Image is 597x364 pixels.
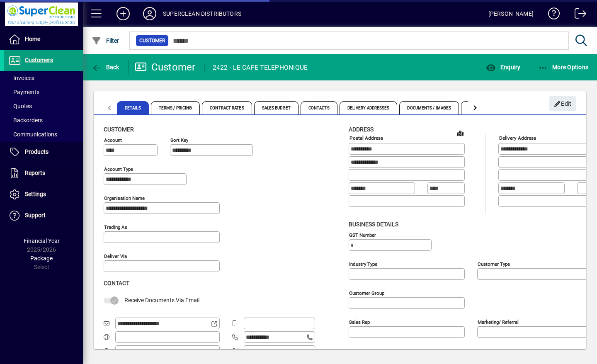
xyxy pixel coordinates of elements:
[8,131,57,138] span: Communications
[478,348,492,354] mat-label: Region
[254,101,298,114] span: Sales Budget
[4,142,83,163] a: Products
[8,117,43,124] span: Backorders
[478,319,519,325] mat-label: Marketing/ Referral
[202,101,252,114] span: Contract Rates
[104,224,127,230] mat-label: Trading as
[349,290,384,296] mat-label: Customer group
[549,96,576,111] button: Edit
[92,37,119,44] span: Filter
[4,29,83,50] a: Home
[542,2,560,29] a: Knowledge Base
[486,64,520,70] span: Enquiry
[24,238,60,244] span: Financial Year
[136,6,163,21] button: Profile
[536,60,591,75] button: More Options
[25,36,40,42] span: Home
[25,57,53,63] span: Customers
[25,212,46,218] span: Support
[117,101,149,114] span: Details
[163,7,241,20] div: SUPERCLEAN DISTRIBUTORS
[349,261,377,267] mat-label: Industry type
[8,103,32,109] span: Quotes
[92,64,119,70] span: Back
[349,221,398,228] span: Business details
[104,166,133,172] mat-label: Account Type
[25,170,45,176] span: Reports
[90,60,121,75] button: Back
[110,6,136,21] button: Add
[301,101,337,114] span: Contacts
[90,33,121,48] button: Filter
[4,163,83,184] a: Reports
[104,126,134,133] span: Customer
[349,348,367,354] mat-label: Manager
[25,191,46,197] span: Settings
[213,61,308,74] div: 2422 - LE CAFE TELEPHONIQUE
[30,255,53,262] span: Package
[25,148,49,155] span: Products
[104,253,127,259] mat-label: Deliver via
[4,85,83,99] a: Payments
[349,126,374,133] span: Address
[124,297,199,303] span: Receive Documents Via Email
[484,60,522,75] button: Enquiry
[170,137,188,143] mat-label: Sort key
[4,127,83,141] a: Communications
[340,101,398,114] span: Delivery Addresses
[568,2,587,29] a: Logout
[139,36,165,45] span: Customer
[399,101,459,114] span: Documents / Images
[8,75,34,81] span: Invoices
[104,137,122,143] mat-label: Account
[454,126,467,140] a: View on map
[478,261,510,267] mat-label: Customer type
[4,99,83,113] a: Quotes
[538,64,589,70] span: More Options
[8,89,39,95] span: Payments
[4,205,83,226] a: Support
[83,60,129,75] app-page-header-button: Back
[554,97,572,111] span: Edit
[349,319,370,325] mat-label: Sales rep
[104,280,129,286] span: Contact
[104,195,145,201] mat-label: Organisation name
[4,71,83,85] a: Invoices
[151,101,200,114] span: Terms / Pricing
[4,113,83,127] a: Backorders
[135,61,196,74] div: Customer
[4,184,83,205] a: Settings
[488,7,534,20] div: [PERSON_NAME]
[349,232,376,238] mat-label: GST Number
[461,101,507,114] span: Custom Fields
